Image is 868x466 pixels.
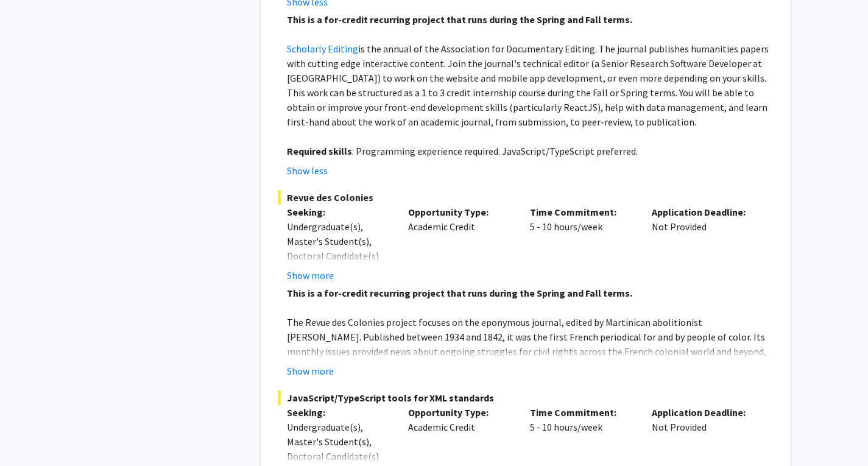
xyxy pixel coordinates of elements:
[287,364,334,378] button: Show more
[408,205,512,219] p: Opportunity Type:
[530,205,633,219] p: Time Commitment:
[399,205,521,283] div: Academic Credit
[287,43,358,55] a: Scholarly Editing
[278,190,774,205] span: Revue des Colonies
[652,205,755,219] p: Application Deadline:
[278,390,774,405] span: JavaScript/TypeScript tools for XML standards
[287,315,774,432] p: The Revue des Colonies project focuses on the eponymous journal, edited by Martinican abolitionis...
[643,205,764,283] div: Not Provided
[287,144,774,158] p: : Programming experience required. JavaScript/TypeScript preferred.
[287,268,334,283] button: Show more
[408,405,512,420] p: Opportunity Type:
[287,205,390,219] p: Seeking:
[287,163,328,178] button: Show less
[652,405,755,420] p: Application Deadline:
[287,41,774,129] p: is the annual of the Association for Documentary Editing. The journal publishes humanities papers...
[287,219,390,292] div: Undergraduate(s), Master's Student(s), Doctoral Candidate(s) (PhD, MD, DMD, PharmD, etc.)
[287,405,390,420] p: Seeking:
[521,205,643,283] div: 5 - 10 hours/week
[287,145,352,157] strong: Required skills
[530,405,633,420] p: Time Commitment:
[9,411,52,457] iframe: Chat
[287,287,632,299] strong: This is a for-credit recurring project that runs during the Spring and Fall terms.
[287,13,632,26] strong: This is a for-credit recurring project that runs during the Spring and Fall terms.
